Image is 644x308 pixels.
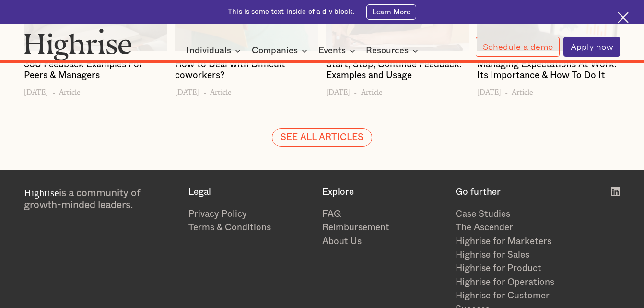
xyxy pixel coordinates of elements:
a: Terms & Conditions [188,221,312,235]
div: Companies [252,45,310,57]
div: Companies [252,45,298,57]
h4: Managing Expectations At Work: Its Importance & How To Do It [477,59,620,81]
div: Events [318,45,358,57]
a: SEE ALL ARTICLES [272,128,372,147]
a: How to Deal with Difficult coworkers? [175,59,318,85]
h6: Article [210,85,232,96]
h4: 360 Feedback Examples For Peers & Managers [24,59,167,81]
h6: - [203,85,206,96]
a: Highrise for Sales [456,249,579,262]
a: Start, Stop, Continue Feedback: Examples and Usage [326,59,469,85]
h6: [DATE] [477,85,501,96]
h6: - [505,85,508,96]
div: Legal [188,187,312,198]
a: Privacy Policy [188,208,312,221]
a: Managing Expectations At Work: Its Importance & How To Do It [477,59,620,85]
span: Highrise [24,187,59,199]
div: Explore [322,187,445,198]
div: Individuals [187,45,231,57]
div: Go further [456,187,579,198]
div: This is some text inside of a div block. [228,7,354,17]
a: 360 Feedback Examples For Peers & Managers [24,59,167,85]
a: The Ascender [456,221,579,235]
a: Case Studies [456,208,579,221]
h6: Article [512,85,533,96]
h6: Article [59,85,81,96]
h4: Start, Stop, Continue Feedback: Examples and Usage [326,59,469,81]
h6: [DATE] [175,85,199,96]
a: Highrise for Operations [456,276,579,289]
a: Apply now [563,37,620,57]
a: Highrise for Marketers [456,235,579,249]
h6: - [52,85,55,96]
h4: How to Deal with Difficult coworkers? [175,59,318,81]
a: About Us [322,235,445,249]
div: Resources [366,45,409,57]
h6: - [354,85,357,96]
img: Highrise logo [24,28,132,61]
div: Resources [366,45,421,57]
h6: [DATE] [24,85,48,96]
img: Cross icon [618,12,629,23]
a: FAQ [322,208,445,221]
h6: [DATE] [326,85,350,96]
img: White LinkedIn logo [611,187,620,196]
a: Reimbursement [322,221,445,235]
h6: Article [361,85,383,96]
div: Individuals [187,45,244,57]
a: Highrise for Product [456,262,579,275]
div: Events [318,45,346,57]
div: is a community of growth-minded leaders. [24,187,178,212]
a: Schedule a demo [476,37,559,57]
a: Learn More [366,4,416,20]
